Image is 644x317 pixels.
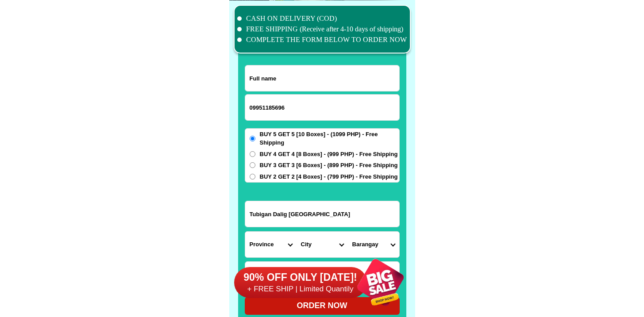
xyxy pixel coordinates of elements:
[234,271,367,284] h6: 90% OFF ONLY [DATE]!
[250,174,255,180] input: BUY 2 GET 2 [4 Boxes] - (799 PHP) - Free Shipping
[245,232,297,257] select: Select province
[260,130,399,147] span: BUY 5 GET 5 [10 Boxes] - (1099 PHP) - Free Shipping
[260,150,398,159] span: BUY 4 GET 4 [8 Boxes] - (999 PHP) - Free Shipping
[260,172,398,181] span: BUY 2 GET 2 [4 Boxes] - (799 PHP) - Free Shipping
[260,161,398,170] span: BUY 3 GET 3 [6 Boxes] - (899 PHP) - Free Shipping
[245,201,399,227] input: Input address
[297,232,348,257] select: Select district
[237,13,407,24] li: CASH ON DELIVERY (COD)
[250,162,255,168] input: BUY 3 GET 3 [6 Boxes] - (899 PHP) - Free Shipping
[348,232,399,257] select: Select commune
[234,284,367,294] h6: + FREE SHIP | Limited Quantily
[237,34,407,45] li: COMPLETE THE FORM BELOW TO ORDER NOW
[250,151,255,157] input: BUY 4 GET 4 [8 Boxes] - (999 PHP) - Free Shipping
[245,95,399,120] input: Input phone_number
[245,65,399,91] input: Input full_name
[237,24,407,34] li: FREE SHIPPING (Receive after 4-10 days of shipping)
[250,136,255,141] input: BUY 5 GET 5 [10 Boxes] - (1099 PHP) - Free Shipping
